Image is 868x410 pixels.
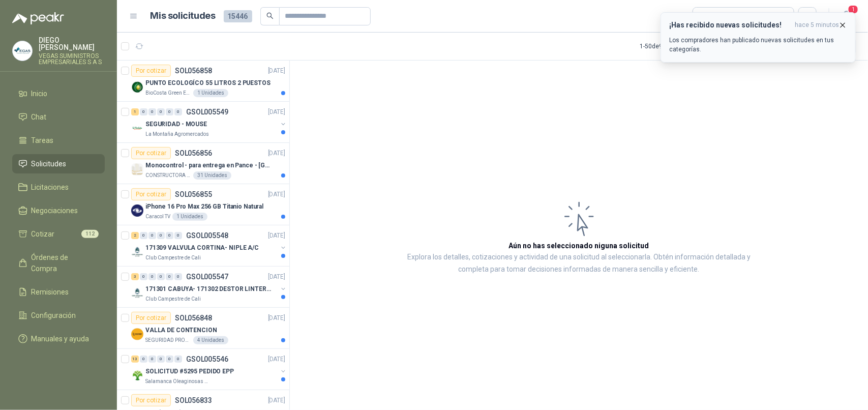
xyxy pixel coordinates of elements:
[186,356,228,363] p: GSOL005546
[166,273,173,280] div: 0
[166,356,173,363] div: 0
[268,231,285,241] p: [DATE]
[148,232,156,239] div: 0
[837,7,856,25] button: 1
[131,356,139,363] div: 13
[669,36,847,54] p: Los compradores han publicado nuevas solicitudes en tus categorías.
[131,369,143,382] img: Company Logo
[117,308,289,349] a: Por cotizarSOL056848[DATE] Company LogoVALLA DE CONTENCIONSEGURIDAD PROVISER LTDA4 Unidades
[131,287,143,299] img: Company Logo
[131,229,287,262] a: 2 0 0 0 0 0 GSOL005548[DATE] Company Logo171309 VALVULA CORTINA- NIPLE A/CClub Campestre de Cali
[140,273,147,280] div: 0
[12,154,105,173] a: Solicitudes
[175,314,212,321] p: SOL056848
[145,336,191,344] p: SEGURIDAD PROVISER LTDA
[131,353,287,386] a: 13 0 0 0 0 0 GSOL005546[DATE] Company LogoSOLICITUD #5295 PEDIDO EPPSalamanca Oleaginosas SAS
[145,243,259,253] p: 171309 VALVULA CORTINA- NIPLE A/C
[148,108,156,115] div: 0
[131,394,171,406] div: Por cotizar
[131,204,143,217] img: Company Logo
[268,107,285,117] p: [DATE]
[117,61,289,102] a: Por cotizarSOL056858[DATE] Company LogoPUNTO ECOLOGÍCO 55 LITROS 2 PUESTOSBioCosta Green Energy S...
[131,122,143,134] img: Company Logo
[131,65,171,77] div: Por cotizar
[145,254,201,262] p: Club Campestre de Cali
[174,232,182,239] div: 0
[39,37,105,51] p: DIEGO [PERSON_NAME]
[32,88,48,99] span: Inicio
[268,313,285,323] p: [DATE]
[193,171,231,180] div: 31 Unidades
[174,108,182,115] div: 0
[268,149,285,158] p: [DATE]
[640,38,706,54] div: 1 - 50 de 9326
[661,12,856,63] button: ¡Has recibido nuevas solicitudes!hace 5 minutos Los compradores han publicado nuevas solicitudes ...
[166,232,173,239] div: 0
[140,108,147,115] div: 0
[145,120,207,129] p: SEGURIDAD - MOUSE
[32,252,95,274] span: Órdenes de Compra
[131,163,143,175] img: Company Logo
[117,184,289,225] a: Por cotizarSOL056855[DATE] Company LogoiPhone 16 Pro Max 256 GB Titanio NaturalCaracol TV1 Unidades
[148,356,156,363] div: 0
[12,178,105,197] a: Licitaciones
[186,108,228,115] p: GSOL005549
[145,213,170,221] p: Caracol TV
[157,273,165,280] div: 0
[131,81,143,93] img: Company Logo
[12,84,105,103] a: Inicio
[131,328,143,340] img: Company Logo
[268,355,285,364] p: [DATE]
[32,286,69,298] span: Remisiones
[186,273,228,280] p: GSOL005547
[32,310,76,321] span: Configuración
[39,53,105,65] p: VEGAS SUMINISTROS EMPRESARIALES S A S
[145,367,234,376] p: SOLICITUD #5295 PEDIDO EPP
[145,295,201,303] p: Club Campestre de Cali
[224,10,252,22] span: 15446
[131,147,171,159] div: Por cotizar
[795,21,839,30] span: hace 5 minutos
[32,158,67,169] span: Solicitudes
[166,108,173,115] div: 0
[12,306,105,325] a: Configuración
[12,107,105,127] a: Chat
[12,248,105,278] a: Órdenes de Compra
[699,11,721,22] div: Todas
[848,5,859,14] span: 1
[175,67,212,74] p: SOL056858
[81,230,99,238] span: 112
[117,143,289,184] a: Por cotizarSOL056856[DATE] Company LogoMonocontrol - para entrega en Pance - [GEOGRAPHIC_DATA]CON...
[145,326,217,335] p: VALLA DE CONTENCION
[157,108,165,115] div: 0
[145,377,209,386] p: Salamanca Oleaginosas SAS
[13,41,32,61] img: Company Logo
[145,161,272,170] p: Monocontrol - para entrega en Pance - [GEOGRAPHIC_DATA]
[268,190,285,199] p: [DATE]
[145,130,209,138] p: La Montaña Agromercados
[131,271,287,303] a: 3 0 0 0 0 0 GSOL005547[DATE] Company Logo171301 CABUYA- 171302 DESTOR LINTER- 171305 PINZAClub Ca...
[174,356,182,363] div: 0
[193,89,228,97] div: 1 Unidades
[268,272,285,282] p: [DATE]
[145,171,191,180] p: CONSTRUCTORA GRUPO FIP
[266,12,274,19] span: search
[12,12,64,24] img: Logo peakr
[140,356,147,363] div: 0
[131,108,139,115] div: 1
[131,312,171,324] div: Por cotizar
[145,89,191,97] p: BioCosta Green Energy S.A.S
[175,191,212,198] p: SOL056855
[32,333,89,344] span: Manuales y ayuda
[131,188,171,200] div: Por cotizar
[268,66,285,76] p: [DATE]
[193,336,228,344] div: 4 Unidades
[12,131,105,150] a: Tareas
[509,240,649,251] h3: Aún no has seleccionado niguna solicitud
[12,201,105,220] a: Negociaciones
[157,356,165,363] div: 0
[131,232,139,239] div: 2
[151,9,216,23] h1: Mis solicitudes
[175,397,212,404] p: SOL056833
[148,273,156,280] div: 0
